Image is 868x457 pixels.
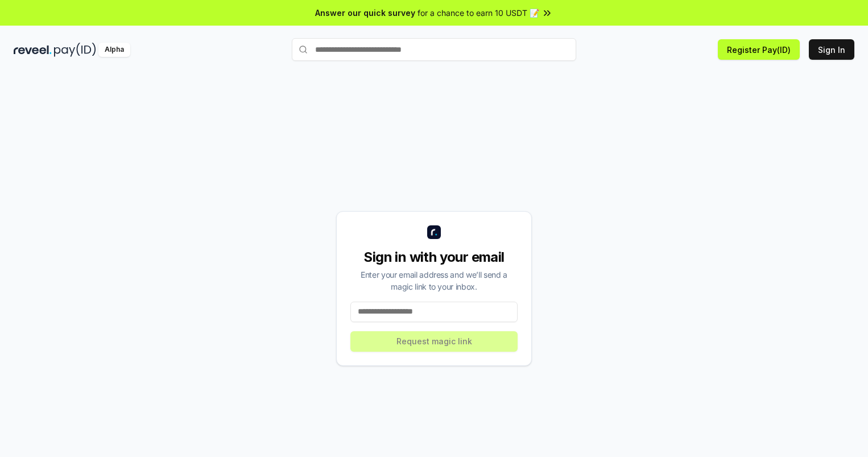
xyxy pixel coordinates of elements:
div: Enter your email address and we’ll send a magic link to your inbox. [350,269,518,293]
div: Sign in with your email [350,248,518,266]
span: Answer our quick survey [315,7,415,19]
img: pay_id [54,43,96,57]
button: Sign In [809,39,854,60]
button: Register Pay(ID) [718,39,800,60]
img: logo_small [427,225,441,239]
img: reveel_dark [14,43,52,57]
div: Alpha [98,43,130,57]
span: for a chance to earn 10 USDT 📝 [418,7,539,19]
